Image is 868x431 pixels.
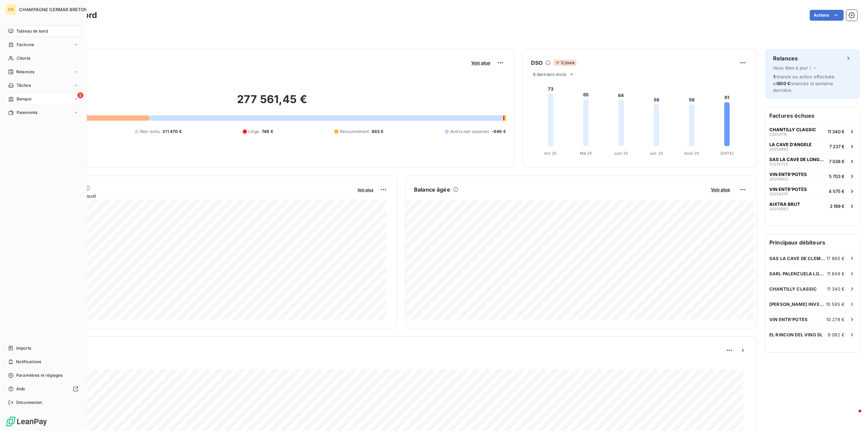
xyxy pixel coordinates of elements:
span: Paramètres et réglages [16,372,62,378]
button: SAS LA CAVE DE LONGCHAMP202507237 038 € [765,154,860,169]
span: 3 jours [553,60,576,66]
span: 20250693 [769,207,788,211]
button: LA CAVE D'ANGELE202506927 237 € [765,139,860,154]
tspan: Août 25 [684,151,699,156]
span: 20250723 [769,162,788,166]
button: Voir plus [355,187,375,193]
span: Clients [17,55,30,61]
tspan: [DATE] [721,151,733,156]
a: Aide [5,384,81,394]
span: VIN ENTR'POTES [769,317,808,322]
span: Aide [16,386,25,392]
span: Notifications [16,359,41,365]
span: 748 € [262,129,273,135]
tspan: Avr. 25 [544,151,557,156]
span: 1 [773,74,775,79]
span: 11 849 € [827,271,845,276]
span: Voir plus [357,188,373,192]
iframe: Intercom live chat [845,408,861,424]
span: VIN ENTR'POTES [769,187,807,192]
span: 10 595 € [826,301,845,307]
button: Voir plus [469,60,492,66]
span: 9 082 € [828,332,845,337]
span: Vous êtes à jour ! [773,65,811,71]
span: Déconnexion [16,399,42,406]
span: CHAMPAGNE GERMAR BRETON [19,7,87,12]
span: Voir plus [471,60,490,65]
span: 3 199 € [830,203,845,209]
span: Avoirs non associés [450,129,489,135]
span: VIN ENTR'POTES [769,172,807,177]
span: Chiffre d'affaires mensuel [38,192,353,199]
span: relance ou action effectuée et relancés la semaine dernière. [773,74,834,93]
h6: Balance âgée [414,185,450,194]
span: SARL PALENZUELA LOGISTICA [769,271,827,276]
span: 7 038 € [829,159,845,164]
span: EL RINCON DEL VINO SL [769,332,823,337]
button: Voir plus [709,187,732,193]
span: Banque [17,96,32,102]
button: CHANTILLY CLASSIC2025071511 340 € [765,124,860,139]
span: 11 340 € [828,129,845,134]
span: Recouvrement [340,129,369,135]
span: LA CAVE D'ANGELE [769,142,812,147]
span: Imports [16,345,31,351]
div: CG [5,4,16,15]
span: Tableau de bord [16,28,48,34]
span: Tâches [17,82,31,89]
tspan: Juil. 25 [650,151,663,156]
span: Relances [16,69,34,75]
span: 5 703 € [829,174,845,179]
button: Actions [810,10,844,21]
span: 6 derniers mois [533,72,566,77]
span: SAS LA CAVE DE LONGCHAMP [769,157,826,162]
span: -646 € [492,129,506,135]
span: CHANTILLY CLASSIC [769,127,816,132]
span: 20250603 [769,177,788,181]
h6: Principaux débiteurs [765,234,860,251]
span: 7 237 € [829,144,845,149]
span: CHANTILLY CLASSIC [769,286,817,292]
button: AIXTRA BRUT202506933 199 € [765,198,860,213]
span: 20250692 [769,147,788,151]
h6: Relances [773,54,798,62]
h6: Factures échues [765,107,860,124]
span: 600 € [777,81,790,86]
span: Voir plus [711,187,730,192]
h6: DSO [531,59,542,67]
tspan: Mai 25 [579,151,592,156]
span: 20250270 [769,192,788,196]
img: Logo LeanPay [5,416,47,427]
span: 17 885 € [826,256,845,261]
span: 4 575 € [829,189,845,194]
span: Paiements [17,110,37,116]
span: Factures [17,42,34,48]
span: 883 € [372,129,384,135]
span: Litige [248,129,259,135]
span: AIXTRA BRUT [769,201,800,207]
button: VIN ENTR'POTES202502704 575 € [765,183,860,198]
span: 20250715 [769,132,787,136]
span: Non-échu [140,129,160,135]
span: 10 278 € [826,317,845,322]
button: VIN ENTR'POTES202506035 703 € [765,169,860,183]
span: [PERSON_NAME] INVESTISSEMENT [769,301,826,307]
h2: 277 561,45 € [38,93,506,113]
span: 11 340 € [827,286,845,292]
tspan: Juin 25 [614,151,628,156]
span: SAS LA CAVE DE CLEMENTINE [769,256,826,261]
span: 2 [77,92,83,98]
span: 211 470 € [162,129,181,135]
